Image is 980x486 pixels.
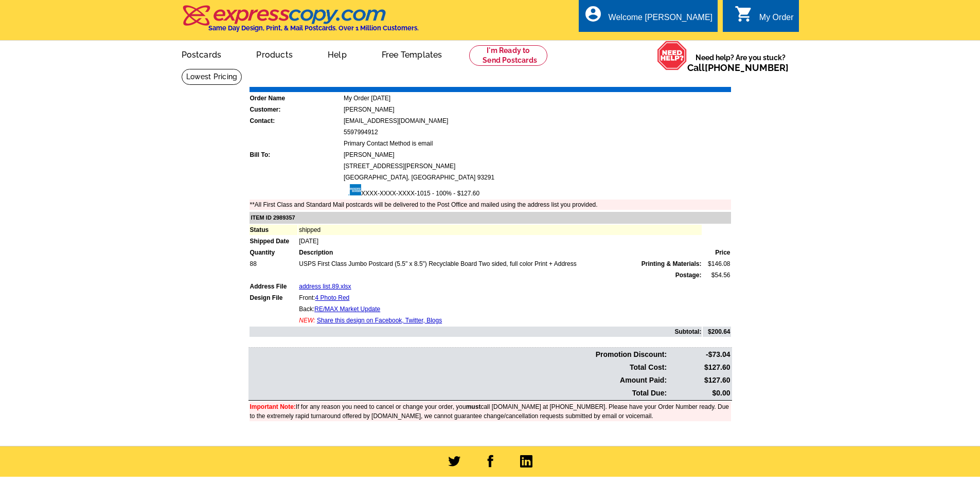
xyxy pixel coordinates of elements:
[609,13,712,27] div: Welcome [PERSON_NAME]
[705,62,789,73] a: [PHONE_NUMBER]
[343,161,731,171] td: [STREET_ADDRESS][PERSON_NAME]
[668,362,730,373] td: $127.60
[250,402,731,421] td: If for any reason you need to cancel or change your order, you call [DOMAIN_NAME] at [PHONE_NUMBE...
[343,184,731,199] td: XXXX-XXXX-XXXX-1015 - 100% - $127.60
[703,327,730,337] td: $200.64
[466,403,481,410] b: must
[584,5,602,23] i: account_circle
[315,294,350,301] a: 4 Photo Red
[250,293,298,303] td: Design File
[735,5,753,23] i: shopping_cart
[250,259,298,269] td: 88
[250,327,702,337] td: Subtotal:
[343,172,731,183] td: [GEOGRAPHIC_DATA], [GEOGRAPHIC_DATA] 93291
[250,93,342,103] td: Order Name
[208,24,419,32] h4: Same Day Design, Print, & Mail Postcards. Over 1 Million Customers.
[250,200,731,210] td: **All First Class and Standard Mail postcards will be delivered to the Post Office and mailed usi...
[250,150,342,160] td: Bill To:
[343,127,731,137] td: 5597994912
[687,52,794,73] span: Need help? Are you stuck?
[343,150,731,160] td: [PERSON_NAME]
[703,259,730,269] td: $146.08
[675,272,702,279] strong: Postage:
[298,225,702,235] td: shipped
[299,283,351,290] a: address list.89.xlsx
[735,11,794,24] a: shopping_cart My Order
[250,374,668,386] td: Amount Paid:
[250,349,668,361] td: Promotion Discount:
[668,387,730,399] td: $0.00
[703,247,730,258] td: Price
[657,41,687,70] img: help
[250,116,342,126] td: Contact:
[250,281,298,292] td: Address File
[299,317,315,324] span: NEW:
[250,236,298,246] td: Shipped Date
[759,13,794,27] div: My Order
[668,349,730,361] td: -$73.04
[687,62,789,73] span: Call
[182,12,419,32] a: Same Day Design, Print, & Mail Postcards. Over 1 Million Customers.
[250,387,668,399] td: Total Due:
[250,212,731,224] td: ITEM ID 2989357
[365,42,459,66] a: Free Templates
[703,270,730,280] td: $54.56
[343,104,731,115] td: [PERSON_NAME]
[298,247,702,258] td: Description
[240,42,309,66] a: Products
[250,403,296,410] font: Important Note:
[343,116,731,126] td: [EMAIL_ADDRESS][DOMAIN_NAME]
[250,104,342,115] td: Customer:
[250,225,298,235] td: Status
[668,374,730,386] td: $127.60
[298,293,702,303] td: Front:
[250,247,298,258] td: Quantity
[165,42,238,66] a: Postcards
[250,362,668,373] td: Total Cost:
[298,259,702,269] td: USPS First Class Jumbo Postcard (5.5" x 8.5") Recyclable Board Two sided, full color Print + Address
[317,317,442,324] a: Share this design on Facebook, Twitter, Blogs
[343,93,731,103] td: My Order [DATE]
[314,305,380,313] a: RE/MAX Market Update
[344,184,361,195] img: amex.gif
[311,42,363,66] a: Help
[298,236,702,246] td: [DATE]
[298,304,702,314] td: Back:
[642,259,702,268] span: Printing & Materials:
[343,138,731,149] td: Primary Contact Method is email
